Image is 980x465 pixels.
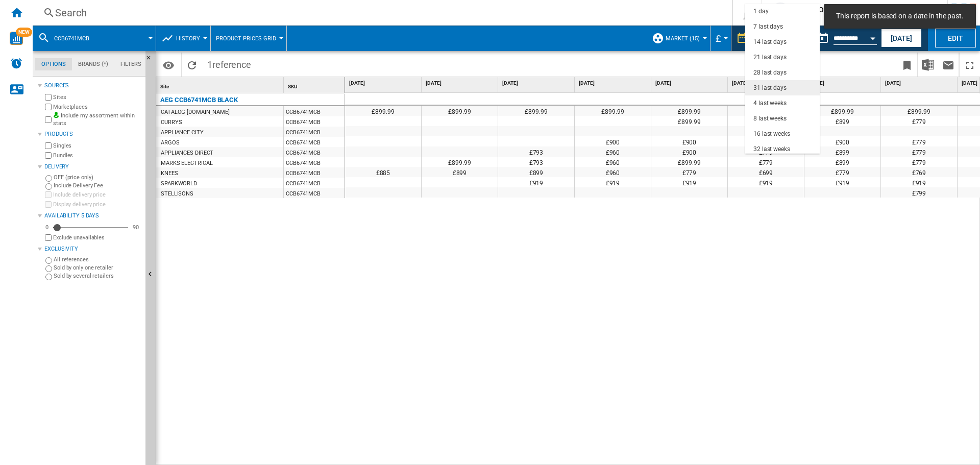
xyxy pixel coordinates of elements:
[753,130,790,138] div: 16 last weeks
[753,38,787,46] div: 14 last days
[753,99,787,108] div: 4 last weeks
[833,11,967,21] span: This report is based on a date in the past.
[753,7,769,16] div: 1 day
[753,84,787,92] div: 31 last days
[753,114,787,123] div: 8 last weeks
[753,145,790,154] div: 32 last weeks
[753,22,783,31] div: 7 last days
[753,53,787,62] div: 21 last days
[753,68,787,77] div: 28 last days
